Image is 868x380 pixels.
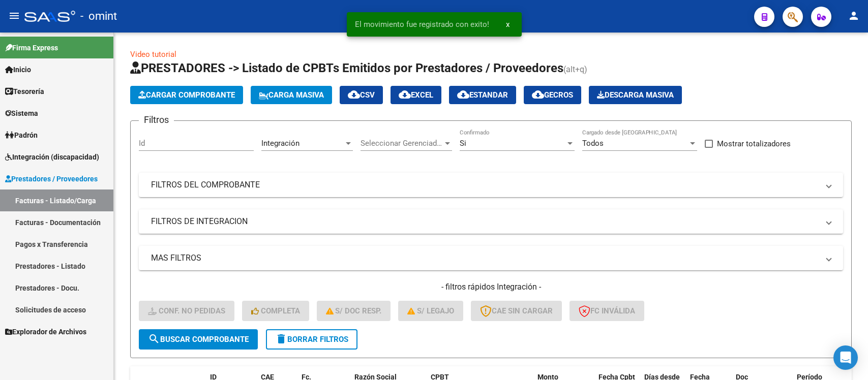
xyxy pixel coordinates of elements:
button: CAE SIN CARGAR [471,301,562,321]
h3: Filtros [139,113,174,127]
span: Buscar Comprobante [148,335,249,344]
span: EXCEL [399,90,433,100]
button: Cargar Comprobante [130,86,243,104]
span: Explorador de Archivos [5,326,86,337]
span: - omint [80,5,117,27]
button: Completa [242,301,309,321]
span: Todos [582,139,604,148]
mat-icon: delete [275,333,287,345]
mat-icon: cloud_download [532,88,544,101]
button: EXCEL [391,86,441,104]
span: Gecros [532,90,573,100]
span: Prestadores / Proveedores [5,173,98,184]
mat-panel-title: FILTROS DEL COMPROBANTE [151,179,819,191]
span: FC Inválida [579,306,635,315]
span: Firma Express [5,42,58,53]
button: FC Inválida [570,301,644,321]
mat-icon: cloud_download [399,88,411,101]
button: Descarga Masiva [589,86,682,104]
span: Inicio [5,64,31,75]
span: Integración (discapacidad) [5,151,99,163]
span: Padrón [5,130,38,141]
span: Seleccionar Gerenciador [361,139,443,148]
button: Estandar [449,86,516,104]
span: Cargar Comprobante [138,90,235,100]
button: Buscar Comprobante [139,329,258,350]
span: Borrar Filtros [275,335,348,344]
span: Conf. no pedidas [148,306,225,315]
mat-icon: menu [8,10,20,22]
mat-expansion-panel-header: MAS FILTROS [139,246,843,270]
button: Borrar Filtros [266,329,357,350]
mat-expansion-panel-header: FILTROS DE INTEGRACION [139,209,843,234]
span: Descarga Masiva [597,90,674,100]
span: Mostrar totalizadores [717,138,791,150]
span: Completa [251,306,300,315]
button: Gecros [524,86,581,104]
button: S/ legajo [398,301,463,321]
span: Carga Masiva [259,90,324,100]
mat-icon: person [848,10,860,22]
mat-icon: search [148,333,160,345]
button: CSV [340,86,383,104]
span: CAE SIN CARGAR [480,306,553,315]
span: S/ Doc Resp. [326,306,382,315]
span: Integración [261,139,300,148]
span: El movimiento fue registrado con exito! [355,19,489,29]
span: Si [460,139,466,148]
span: Estandar [457,90,508,100]
span: S/ legajo [407,306,454,315]
button: Conf. no pedidas [139,301,234,321]
span: x [506,20,510,29]
div: Open Intercom Messenger [833,345,858,370]
button: S/ Doc Resp. [317,301,391,321]
app-download-masive: Descarga masiva de comprobantes (adjuntos) [589,86,682,104]
button: Carga Masiva [251,86,332,104]
span: CSV [348,90,375,100]
span: PRESTADORES -> Listado de CPBTs Emitidos por Prestadores / Proveedores [130,61,563,75]
h4: - filtros rápidos Integración - [139,281,843,293]
span: (alt+q) [563,65,587,74]
mat-panel-title: MAS FILTROS [151,252,819,264]
button: x [498,15,518,34]
mat-icon: cloud_download [457,88,469,101]
span: Sistema [5,108,38,119]
span: Tesorería [5,86,44,97]
a: Video tutorial [130,50,176,59]
mat-expansion-panel-header: FILTROS DEL COMPROBANTE [139,173,843,197]
mat-icon: cloud_download [348,88,360,101]
mat-panel-title: FILTROS DE INTEGRACION [151,216,819,227]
